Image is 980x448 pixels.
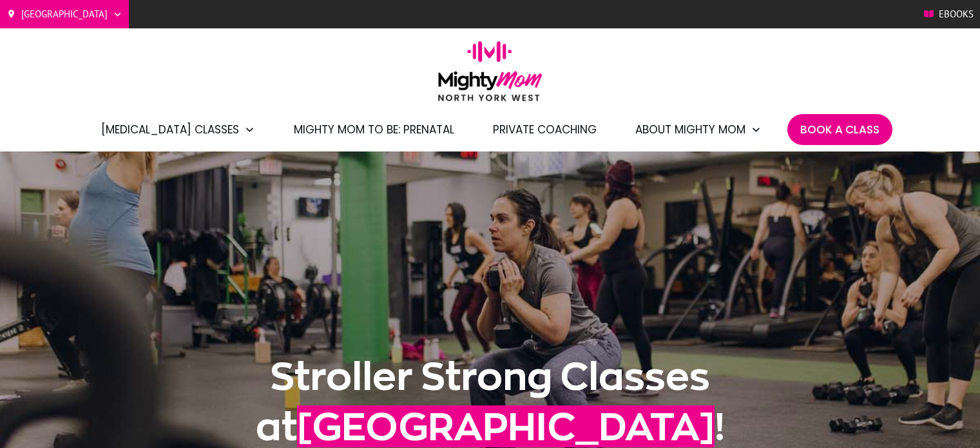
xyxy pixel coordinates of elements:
[6,5,122,24] a: [GEOGRAPHIC_DATA]
[294,119,454,141] a: Mighty Mom to Be: Prenatal
[297,405,715,447] span: [GEOGRAPHIC_DATA]
[924,5,974,24] a: Ebooks
[635,119,745,141] span: About Mighty Mom
[493,119,597,141] a: Private Coaching
[21,5,108,24] span: [GEOGRAPHIC_DATA]
[101,119,255,141] a: [MEDICAL_DATA] Classes
[635,119,762,141] a: About Mighty Mom
[939,5,974,24] span: Ebooks
[101,119,239,141] span: [MEDICAL_DATA] Classes
[800,119,879,141] a: Book A Class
